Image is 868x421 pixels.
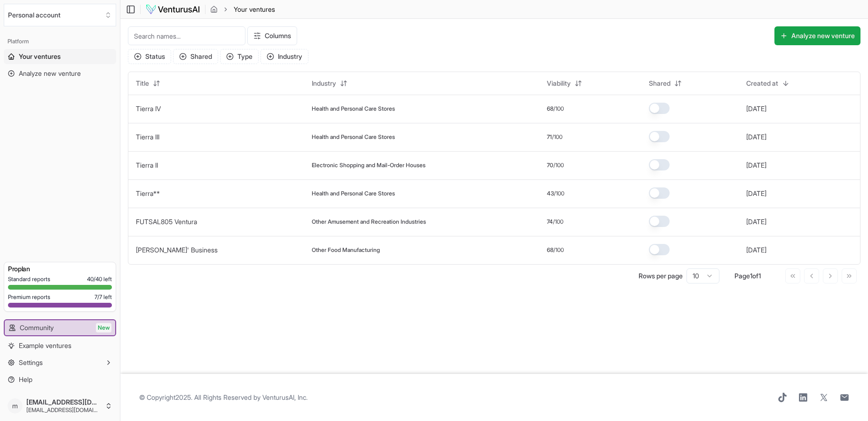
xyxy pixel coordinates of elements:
[247,26,297,45] button: Columns
[95,293,112,301] span: 7 / 7 left
[128,49,171,64] button: Status
[746,217,766,227] button: [DATE]
[547,105,553,113] span: 68
[19,341,71,350] span: Example ventures
[746,189,766,198] button: [DATE]
[128,26,245,45] input: Search names...
[312,105,395,113] span: Health and Personal Care Stores
[547,79,571,88] span: Viability
[553,162,564,169] span: /100
[312,162,426,169] span: Electronic Shopping and Mail-Order Houses
[136,132,159,142] button: Tierra III
[312,79,336,88] span: Industry
[136,104,161,113] button: Tierra IV
[639,271,683,281] p: Rows per page
[649,79,671,88] span: Shared
[8,275,50,283] span: Standard reports
[26,406,101,414] span: [EMAIL_ADDRESS][DOMAIN_NAME]
[173,49,218,64] button: Shared
[746,104,766,113] button: [DATE]
[752,272,758,280] span: of
[746,132,766,142] button: [DATE]
[20,323,54,332] span: Community
[136,133,159,141] a: Tierra III
[746,161,766,170] button: [DATE]
[136,79,149,88] span: Title
[547,162,553,169] span: 70
[312,133,395,141] span: Health and Personal Care Stores
[136,161,158,169] a: Tierra II
[26,398,101,406] span: [EMAIL_ADDRESS][DOMAIN_NAME]
[4,338,116,353] a: Example ventures
[553,105,564,113] span: /100
[312,246,380,254] span: Other Food Manufacturing
[260,49,308,64] button: Industry
[312,218,426,226] span: Other Amusement and Recreation Industries
[262,393,306,401] a: VenturusAI, Inc
[19,52,61,61] span: Your ventures
[234,5,275,14] span: Your ventures
[758,272,761,280] span: 1
[734,272,750,280] span: Page
[547,218,553,226] span: 74
[541,76,588,91] button: Viability
[220,49,259,64] button: Type
[4,66,116,81] a: Analyze new venture
[552,133,562,141] span: /100
[19,358,43,367] span: Settings
[136,218,197,226] a: FUTSAL805 Ventura
[306,76,353,91] button: Industry
[136,245,218,255] button: [PERSON_NAME]' Business
[96,323,111,332] span: New
[8,264,112,274] h3: Pro plan
[145,4,200,15] img: logo
[5,320,115,335] a: CommunityNew
[136,246,218,254] a: [PERSON_NAME]' Business
[4,49,116,64] a: Your ventures
[130,76,166,91] button: Title
[547,190,554,197] span: 43
[87,275,112,283] span: 40 / 40 left
[136,217,197,227] button: FUTSAL805 Ventura
[774,26,860,45] button: Analyze new venture
[547,246,553,254] span: 68
[136,105,161,113] a: Tierra IV
[554,190,564,197] span: /100
[8,293,50,301] span: Premium reports
[139,393,308,402] span: © Copyright 2025 . All Rights Reserved by .
[746,245,766,255] button: [DATE]
[746,79,778,88] span: Created at
[750,272,752,280] span: 1
[19,375,32,384] span: Help
[741,76,795,91] button: Created at
[4,34,116,49] div: Platform
[4,372,116,387] a: Help
[553,218,563,226] span: /100
[553,246,564,254] span: /100
[4,395,116,417] button: m[EMAIL_ADDRESS][DOMAIN_NAME][EMAIL_ADDRESS][DOMAIN_NAME]
[210,5,275,14] nav: breadcrumb
[19,69,81,78] span: Analyze new venture
[136,161,158,170] button: Tierra II
[547,133,552,141] span: 71
[4,355,116,370] button: Settings
[8,398,23,413] span: m
[312,190,395,197] span: Health and Personal Care Stores
[643,76,687,91] button: Shared
[4,4,116,26] button: Select an organization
